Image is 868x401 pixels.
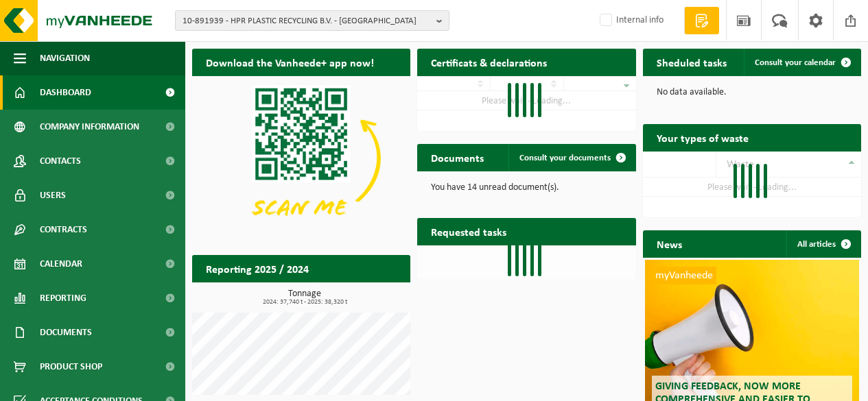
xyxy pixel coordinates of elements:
span: Contracts [40,212,87,247]
a: All articles [786,230,860,258]
span: Company information [40,110,139,144]
h2: News [643,230,696,257]
span: Contacts [40,144,81,178]
span: Navigation [40,41,90,75]
span: Reporting [40,281,86,315]
span: 10-891939 - HPR PLASTIC RECYCLING B.V. - [GEOGRAPHIC_DATA] [183,11,431,32]
span: Consult your calendar [755,58,836,67]
h2: Documents [417,144,497,171]
h2: Certificats & declarations [417,49,561,75]
a: Consult your documents [508,144,635,171]
a: Consult your calendar [744,49,860,76]
h2: Your types of waste [643,124,762,151]
h2: Reporting 2025 / 2024 [192,255,322,282]
span: myVanheede [652,267,716,284]
img: Download de VHEPlus App [192,76,410,240]
p: No data available. [657,88,847,97]
span: Dashboard [40,75,91,110]
span: 2024: 37,740 t - 2025: 38,320 t [199,299,410,306]
h2: Sheduled tasks [643,49,740,75]
a: View reporting [317,282,409,309]
h3: Tonnage [199,289,410,306]
p: You have 14 unread document(s). [431,183,622,193]
button: 10-891939 - HPR PLASTIC RECYCLING B.V. - [GEOGRAPHIC_DATA] [175,10,449,31]
span: Users [40,178,66,212]
label: Internal info [597,10,664,31]
span: Documents [40,315,92,350]
span: Consult your documents [519,154,611,162]
h2: Requested tasks [417,218,520,245]
h2: Download the Vanheede+ app now! [192,49,388,75]
span: Product Shop [40,350,102,384]
span: Calendar [40,247,82,281]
